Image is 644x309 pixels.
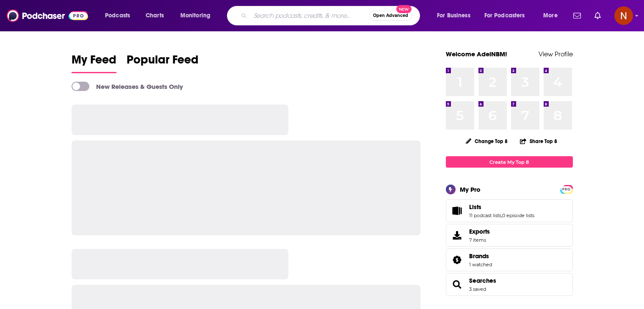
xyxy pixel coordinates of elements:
img: Podchaser - Follow, Share and Rate Podcasts [7,8,88,24]
a: Create My Top 8 [446,156,573,168]
button: open menu [537,9,568,22]
span: Charts [146,10,164,22]
a: Searches [449,279,466,290]
button: Open AdvancedNew [369,11,412,21]
a: Searches [469,277,496,284]
span: Exports [469,228,490,235]
a: Popular Feed [127,52,199,73]
button: open menu [431,9,481,22]
button: open menu [174,9,221,22]
a: 3 saved [469,286,486,292]
a: 0 episode lists [502,212,534,218]
span: 7 items [469,237,490,243]
span: My Feed [72,52,116,72]
span: Lists [469,203,481,211]
span: For Business [437,10,470,22]
span: Logged in as AdelNBM [614,6,633,25]
button: Show profile menu [614,6,633,25]
span: Lists [446,199,573,222]
div: My Pro [460,185,481,193]
a: Brands [449,254,466,266]
a: Lists [449,205,466,217]
a: Exports [446,224,573,247]
span: Brands [446,248,573,271]
button: Change Top 8 [461,136,513,146]
a: PRO [561,186,572,192]
span: Open Advanced [373,14,408,18]
a: Lists [469,203,534,211]
span: , [501,212,502,218]
a: Show notifications dropdown [591,8,604,23]
img: User Profile [614,6,633,25]
button: open menu [479,9,537,22]
span: Searches [446,273,573,296]
button: Share Top 8 [520,133,558,149]
a: 11 podcast lists [469,212,501,218]
input: Search podcasts, credits, & more... [250,9,369,22]
a: Show notifications dropdown [570,8,584,23]
span: Popular Feed [127,52,199,72]
button: open menu [99,9,141,22]
a: Charts [140,9,169,22]
a: 1 watched [469,262,492,268]
a: Welcome AdelNBM! [446,50,507,58]
span: Monitoring [180,10,210,22]
div: Search podcasts, credits, & more... [235,6,428,25]
span: New [396,5,412,13]
span: Exports [449,229,466,241]
span: More [543,10,558,22]
span: Brands [469,252,489,260]
span: Podcasts [105,10,130,22]
a: New Releases & Guests Only [72,82,183,91]
a: View Profile [539,50,573,58]
a: Brands [469,252,492,260]
a: My Feed [72,52,116,73]
span: For Podcasters [484,10,525,22]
